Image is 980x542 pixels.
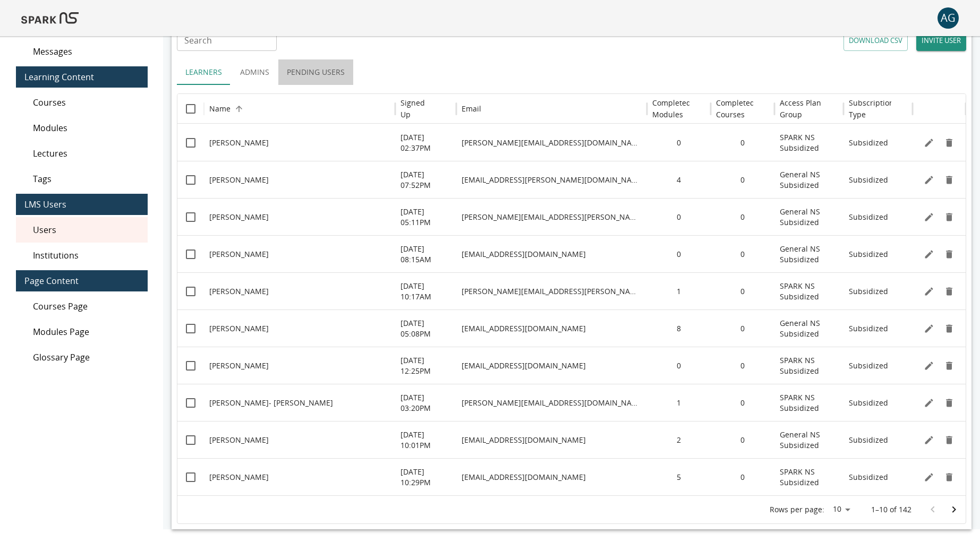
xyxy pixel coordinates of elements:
button: account of current user [938,7,959,29]
svg: Edit [924,249,934,260]
div: AG [938,7,959,29]
div: 5 [647,458,711,495]
button: Sort [232,101,246,116]
svg: Remove [944,175,955,185]
div: Tags [16,166,148,192]
div: 0 [647,235,711,272]
svg: Remove [944,212,955,222]
h6: Access Plan Group [780,97,838,121]
div: 0 [711,272,774,309]
span: Modules [33,122,139,134]
p: General NS Subsidized [780,244,838,265]
div: Kapoor.abhijeet@gmail.com [456,124,647,161]
p: [DATE] 03:20PM [400,392,451,414]
button: Sort [482,101,497,116]
svg: Remove [944,360,955,371]
svg: Remove [944,286,955,297]
div: 8 [647,309,711,347]
p: SPARK NS Subsidized [780,132,838,153]
svg: Edit [924,360,934,371]
span: Learning Content [24,71,139,83]
button: Delete [941,283,957,299]
div: Name [209,104,231,114]
button: Sort [754,101,769,116]
p: General NS Subsidized [780,429,838,451]
p: [DATE] 10:01PM [400,429,451,451]
p: General NS Subsidized [780,169,838,191]
button: Delete [941,358,957,374]
h6: Completed Modules [652,97,691,121]
div: 0 [711,458,774,495]
svg: Remove [944,249,955,260]
button: Edit [921,172,937,188]
p: Subsidized [849,175,888,185]
div: alex.vendola@nih.gov [456,272,647,309]
button: Pending Users [278,59,353,85]
button: Go to next page [943,499,965,520]
button: Edit [921,135,937,151]
p: [PERSON_NAME]- [PERSON_NAME] [209,398,333,408]
button: Sort [436,101,451,116]
button: Delete [941,469,957,485]
div: 0 [711,384,774,421]
span: LMS Users [24,198,139,211]
div: Courses Page [16,294,148,319]
div: campbe26@rowan.edu [456,421,647,458]
div: Page Content [16,270,148,291]
img: Logo of SPARK at Stanford [21,5,79,31]
button: Edit [921,246,937,262]
span: Modules Page [33,325,139,338]
div: 0 [711,421,774,458]
svg: Edit [924,472,934,483]
button: Delete [941,135,957,151]
button: Delete [941,432,957,448]
p: [PERSON_NAME] [209,472,269,483]
p: General NS Subsidized [780,318,838,339]
p: SPARK NS Subsidized [780,392,838,414]
button: Sort [892,101,907,116]
div: 0 [647,124,711,161]
p: [DATE] 08:15AM [400,244,451,265]
span: Glossary Page [33,351,139,364]
svg: Edit [924,323,934,334]
div: 0 [711,198,774,235]
p: [DATE] 12:25PM [400,355,451,376]
button: Edit [921,209,937,225]
p: [PERSON_NAME] [209,137,269,148]
h6: Subscription Type [849,97,894,121]
button: Edit [921,321,937,337]
div: 1 [647,384,711,421]
button: Delete [941,395,957,411]
p: Subsidized [849,435,888,445]
svg: Remove [944,435,955,445]
svg: Edit [924,137,934,148]
div: AChen-Pl@pennmedicine.upenn.edu [456,384,647,421]
button: Invite user [916,30,966,51]
div: achim.klug@cuanschutz.edu [456,161,647,198]
div: Users [16,217,148,243]
p: SPARK NS Subsidized [780,281,838,302]
p: Subsidized [849,137,888,148]
div: 4 [647,161,711,198]
p: Subsidized [849,249,888,260]
button: Edit [921,432,937,448]
span: Tags [33,173,139,185]
button: Edit [921,358,937,374]
div: Modules [16,115,148,141]
div: Messages [16,39,148,64]
button: Delete [941,209,957,225]
p: [DATE] 05:11PM [400,207,451,228]
p: [PERSON_NAME] [209,360,269,371]
button: Download CSV [843,30,908,51]
p: [PERSON_NAME] [209,175,269,185]
button: Delete [941,172,957,188]
p: Rows per page: [770,504,824,515]
div: 0 [711,235,774,272]
div: Glossary Page [16,345,148,370]
p: [DATE] 10:29PM [400,467,451,488]
svg: Edit [924,398,934,408]
svg: Edit [924,435,934,445]
p: General NS Subsidized [780,207,838,228]
div: 10 [829,502,854,517]
p: [PERSON_NAME] [209,286,269,297]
